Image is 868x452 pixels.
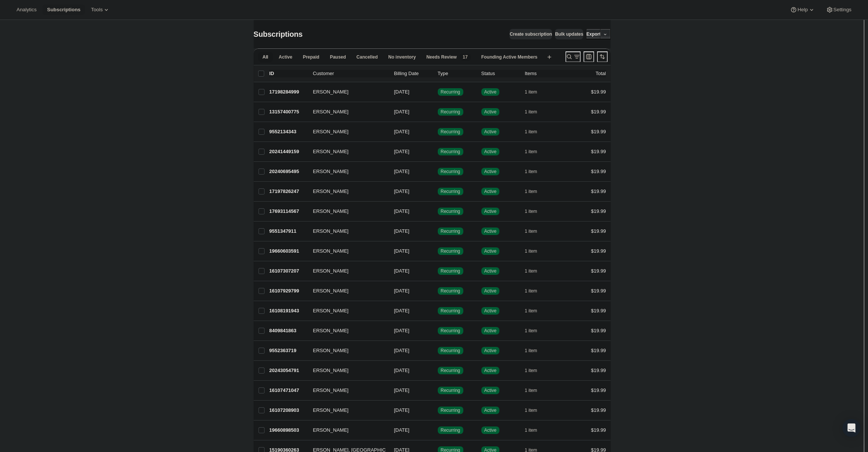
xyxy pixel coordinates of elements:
span: [DATE] [394,149,410,154]
span: [PERSON_NAME] [308,148,349,155]
button: 1 item [525,325,546,336]
button: [PERSON_NAME] [308,126,384,138]
button: 1 item [525,286,546,296]
span: Active [484,89,497,95]
p: Billing Date [394,70,432,77]
p: 19660603591 [269,247,307,255]
span: $19.99 [591,368,606,373]
button: [PERSON_NAME] [308,365,384,377]
p: 20241449159 [269,148,307,155]
button: [PERSON_NAME] [308,384,384,396]
button: Settings [821,5,856,15]
span: 1 item [525,109,537,115]
p: 20243054791 [269,367,307,374]
span: [PERSON_NAME] [308,327,349,334]
p: 9552363719 [269,347,307,354]
p: 17693114567 [269,208,307,215]
span: Recurring [441,288,460,294]
span: [DATE] [394,248,410,254]
button: [PERSON_NAME] [308,305,384,317]
span: Recurring [441,248,460,254]
span: Recurring [441,188,460,194]
span: Active [484,328,497,334]
span: [DATE] [394,89,410,95]
button: [PERSON_NAME] [308,325,384,337]
button: 1 item [525,226,546,237]
span: Active [484,208,497,214]
span: [DATE] [394,348,410,353]
button: 1 item [525,166,546,177]
div: 16108191943[PERSON_NAME][DATE]SuccessRecurringSuccessActive1 item$19.99 [269,306,606,316]
span: [PERSON_NAME] [308,108,349,116]
span: [PERSON_NAME] [308,168,349,175]
span: [PERSON_NAME] [308,247,349,255]
span: All [263,54,268,60]
button: 1 item [525,425,546,435]
span: 1 item [525,328,537,334]
span: Active [484,288,497,294]
p: 17197826247 [269,188,307,195]
button: [PERSON_NAME] [308,205,384,217]
div: 17197826247[PERSON_NAME][DATE]SuccessRecurringSuccessActive1 item$19.99 [269,186,606,197]
span: Recurring [441,208,460,214]
span: 1 item [525,368,537,374]
button: 1 item [525,405,546,416]
button: Create subscription [510,29,552,39]
span: [DATE] [394,387,410,393]
span: $19.99 [591,308,606,313]
button: [PERSON_NAME] [308,265,384,277]
span: [PERSON_NAME] [308,228,349,235]
p: 16108191943 [269,307,307,315]
button: Subscriptions [42,5,85,15]
button: Sort the results [597,51,608,62]
span: $19.99 [591,188,606,194]
span: [PERSON_NAME] [308,307,349,315]
span: Active [484,169,497,175]
p: ID [269,70,307,77]
span: Active [484,129,497,135]
button: [PERSON_NAME] [308,424,384,436]
span: $19.99 [591,268,606,274]
span: [DATE] [394,407,410,413]
button: 1 item [525,246,546,256]
span: Subscriptions [47,7,80,13]
span: $19.99 [591,109,606,115]
span: Active [484,188,497,194]
span: [PERSON_NAME] [308,208,349,215]
span: 1 item [525,407,537,413]
p: 16107307207 [269,267,307,275]
span: [DATE] [394,308,410,313]
button: Create new view [543,52,555,62]
button: [PERSON_NAME] [308,345,384,357]
span: [DATE] [394,288,410,294]
span: [DATE] [394,109,410,115]
button: [PERSON_NAME] [308,225,384,237]
span: No inventory [388,54,416,60]
span: [PERSON_NAME] [308,188,349,195]
div: 19660603591[PERSON_NAME][DATE]SuccessRecurringSuccessActive1 item$19.99 [269,246,606,256]
span: $19.99 [591,89,606,95]
span: Active [484,407,497,413]
button: Export [586,29,600,39]
span: Founding Active Members [481,54,538,60]
span: [PERSON_NAME] [308,367,349,374]
div: Items [525,70,563,77]
span: Analytics [17,7,36,13]
span: 1 item [525,427,537,433]
span: [PERSON_NAME] [308,387,349,394]
span: [DATE] [394,129,410,134]
span: Needs Review [426,54,457,60]
span: $19.99 [591,348,606,353]
div: 20243054791[PERSON_NAME][DATE]SuccessRecurringSuccessActive1 item$19.99 [269,365,606,376]
button: [PERSON_NAME] [308,404,384,416]
span: Recurring [441,328,460,334]
span: 1 item [525,188,537,194]
span: Active [484,268,497,274]
p: 16107929799 [269,287,307,295]
span: Active [484,427,497,433]
span: Recurring [441,228,460,234]
div: 17693114567[PERSON_NAME][DATE]SuccessRecurringSuccessActive1 item$19.99 [269,206,606,217]
span: $19.99 [591,407,606,413]
span: 17 [463,54,467,60]
span: 1 item [525,169,537,175]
